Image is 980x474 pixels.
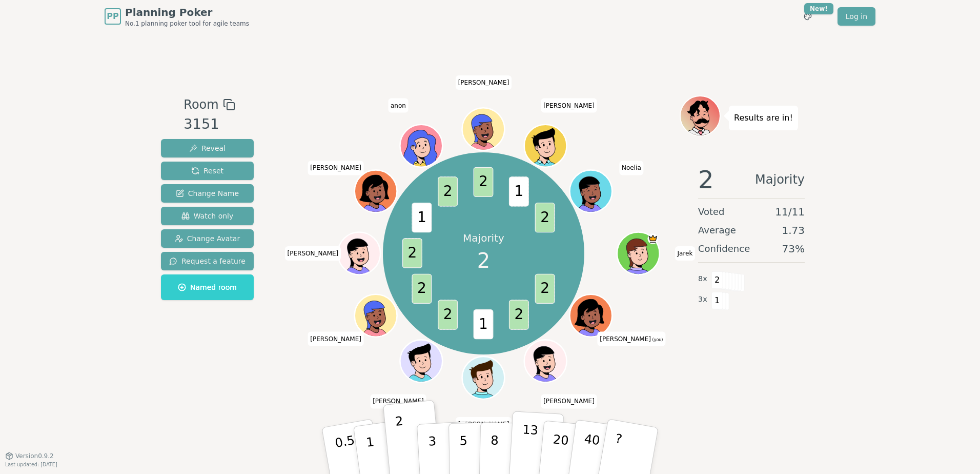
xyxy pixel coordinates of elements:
[438,300,458,330] span: 2
[178,282,237,292] span: Named room
[5,452,54,460] button: Version0.9.2
[711,292,723,309] span: 1
[161,274,254,300] button: Named room
[175,233,240,244] span: Change Avatar
[804,3,833,14] div: New!
[775,205,805,219] span: 11 / 11
[183,95,218,114] span: Room
[509,177,529,207] span: 1
[388,98,409,113] span: Click to change your name
[698,223,736,238] span: Average
[463,231,504,245] p: Majority
[597,331,665,346] span: Click to change your name
[308,161,364,175] span: Click to change your name
[402,239,422,268] span: 2
[191,166,223,176] span: Reset
[474,167,494,197] span: 2
[651,337,663,342] span: (you)
[161,162,254,180] button: Reset
[698,242,750,256] span: Confidence
[782,223,805,238] span: 1.73
[438,177,458,207] span: 2
[698,273,707,285] span: 8 x
[541,394,597,408] span: Click to change your name
[370,394,426,408] span: Click to change your name
[456,75,512,90] span: Click to change your name
[395,414,408,470] p: 2
[125,5,249,19] span: Planning Poker
[675,246,696,261] span: Click to change your name
[412,203,432,232] span: 1
[456,417,512,431] span: Click to change your name
[161,207,254,225] button: Watch only
[509,300,529,330] span: 2
[734,111,793,125] p: Results are in!
[161,229,254,248] button: Change Avatar
[782,242,805,256] span: 73 %
[412,274,432,304] span: 2
[105,5,249,28] a: PPPlanning PokerNo.1 planning poker tool for agile teams
[308,331,364,346] span: Click to change your name
[535,274,555,304] span: 2
[648,233,659,244] span: Jarek is the host
[189,143,226,153] span: Reveal
[183,114,235,135] div: 3151
[161,184,254,203] button: Change Name
[571,295,611,335] button: Click to change your avatar
[125,19,249,28] span: No.1 planning poker tool for agile teams
[161,252,254,270] button: Request a feature
[698,294,707,305] span: 3 x
[15,452,54,460] span: Version 0.9.2
[474,309,494,339] span: 1
[799,7,817,26] button: New!
[535,203,555,232] span: 2
[169,256,246,266] span: Request a feature
[711,271,723,289] span: 2
[176,188,239,199] span: Change Name
[161,139,254,157] button: Reveal
[541,98,597,113] span: Click to change your name
[107,10,118,23] span: PP
[477,245,490,276] span: 2
[5,462,57,467] span: Last updated: [DATE]
[755,167,805,192] span: Majority
[698,205,725,219] span: Voted
[698,167,714,192] span: 2
[285,246,341,261] span: Click to change your name
[181,211,234,221] span: Watch only
[619,161,644,175] span: Click to change your name
[838,7,875,26] a: Log in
